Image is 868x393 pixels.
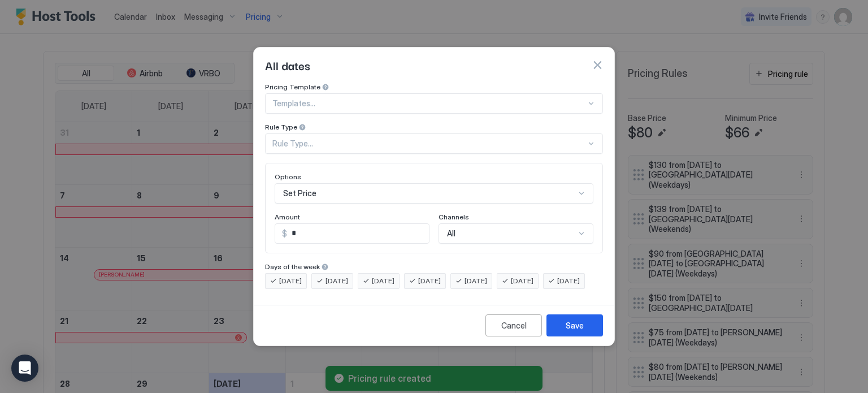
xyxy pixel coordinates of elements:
[511,276,533,286] span: [DATE]
[265,83,320,91] span: Pricing Template
[272,139,586,149] div: Rule Type...
[566,319,584,331] div: Save
[447,228,455,239] span: All
[11,355,38,382] div: Open Intercom Messenger
[557,276,580,286] span: [DATE]
[282,228,287,239] span: $
[485,314,542,336] button: Cancel
[265,57,310,74] span: All dates
[287,224,429,243] input: Input Field
[501,319,527,331] div: Cancel
[325,276,348,286] span: [DATE]
[279,276,302,286] span: [DATE]
[439,213,469,221] span: Channels
[275,172,301,181] span: Options
[418,276,441,286] span: [DATE]
[465,276,487,286] span: [DATE]
[372,276,394,286] span: [DATE]
[283,188,316,198] span: Set Price
[265,123,297,131] span: Rule Type
[546,314,603,336] button: Save
[265,262,320,271] span: Days of the week
[275,213,300,221] span: Amount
